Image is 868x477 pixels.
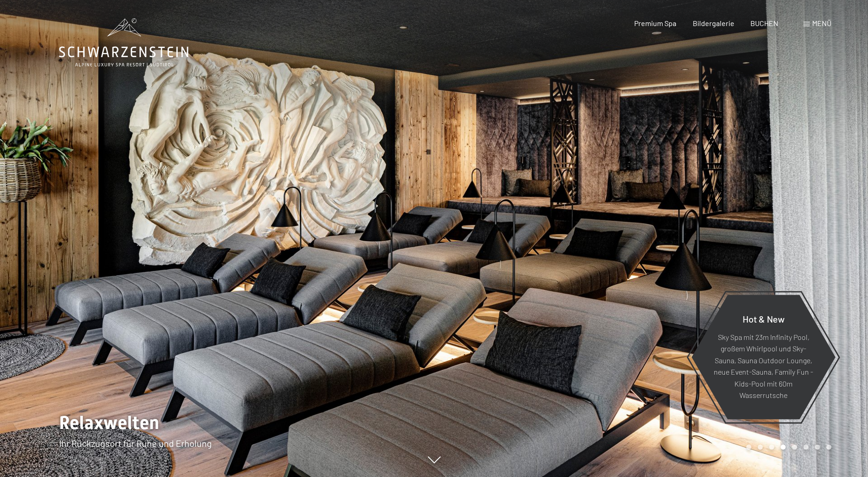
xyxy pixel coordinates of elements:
a: Bildergalerie [693,19,734,27]
a: Premium Spa [634,19,676,27]
div: Carousel Page 2 [758,445,763,450]
a: Hot & New Sky Spa mit 23m Infinity Pool, großem Whirlpool und Sky-Sauna, Sauna Outdoor Lounge, ne... [691,294,836,420]
div: Carousel Page 5 [792,445,797,450]
span: Hot & New [743,313,785,324]
div: Carousel Pagination [743,445,831,450]
div: Carousel Page 6 [803,445,809,450]
div: Carousel Page 3 [769,445,774,450]
a: BUCHEN [750,19,778,27]
div: Carousel Page 8 [826,445,831,450]
span: Menü [812,19,831,27]
div: Carousel Page 1 [746,445,751,450]
p: Sky Spa mit 23m Infinity Pool, großem Whirlpool und Sky-Sauna, Sauna Outdoor Lounge, neue Event-S... [714,331,813,401]
div: Carousel Page 4 (Current Slide) [781,445,786,450]
div: Carousel Page 7 [815,445,820,450]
